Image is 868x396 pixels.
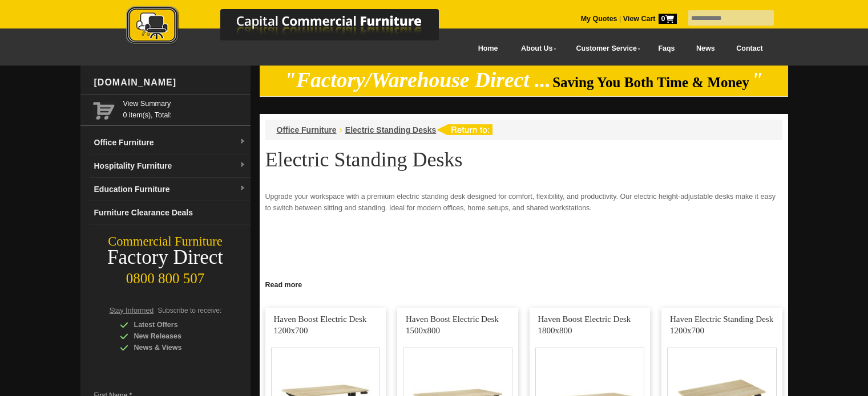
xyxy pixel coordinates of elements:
span: 0 item(s), Total: [123,98,246,119]
p: Upgrade your workspace with a premium electric standing desk designed for comfort, flexibility, a... [265,191,782,214]
div: News & Views [120,342,228,353]
div: Commercial Furniture [80,234,251,250]
span: Subscribe to receive: [158,307,221,315]
em: "Factory/Warehouse Direct ... [284,68,551,92]
strong: View Cart [623,15,677,23]
a: Capital Commercial Furniture Logo [95,6,494,51]
a: News [685,36,725,62]
div: Factory Direct [80,250,251,266]
img: dropdown [239,162,246,169]
a: My Quotes [581,15,617,23]
div: 0800 800 507 [80,265,251,287]
li: › [340,124,342,136]
a: Office Furnituredropdown [90,131,251,154]
a: Customer Service [563,36,647,62]
div: New Releases [120,330,228,342]
span: Saving You Both Time & Money [552,75,749,90]
h1: Electric Standing Desks [265,149,782,170]
span: Stay Informed [110,307,154,315]
img: dropdown [239,138,246,145]
img: return to [436,124,492,135]
em: " [751,68,763,92]
a: View Cart0 [621,15,676,23]
a: Office Furniture [277,125,337,134]
a: Hospitality Furnituredropdown [90,154,251,178]
img: dropdown [239,185,246,192]
a: Click to read more [260,276,788,291]
div: [DOMAIN_NAME] [90,66,251,100]
a: Education Furnituredropdown [90,178,251,201]
span: 0 [659,14,677,24]
div: Latest Offers [120,319,228,330]
a: About Us [508,36,563,62]
a: View Summary [123,98,246,109]
a: Contact [725,36,773,62]
img: Capital Commercial Furniture Logo [95,6,494,47]
a: Electric Standing Desks [345,125,437,134]
a: Furniture Clearance Deals [90,201,251,224]
a: Faqs [648,36,686,62]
